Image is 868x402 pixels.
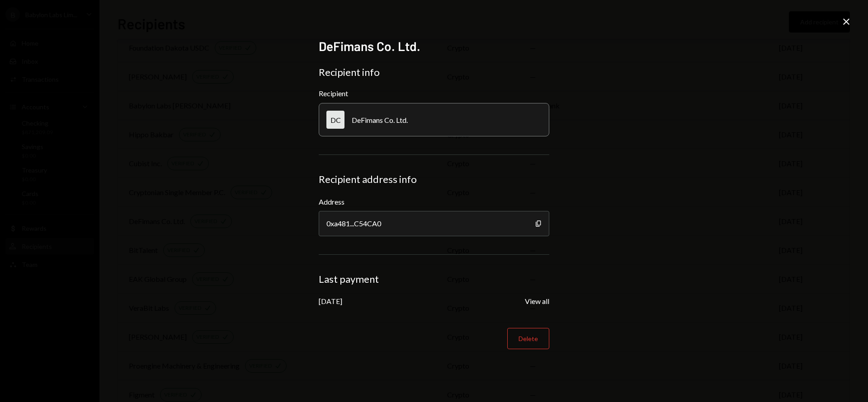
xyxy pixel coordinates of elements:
div: Recipient address info [319,173,549,186]
div: DC [326,111,344,129]
div: 0xa481...C54CA0 [319,211,549,236]
div: DeFimans Co. Ltd. [352,116,408,124]
div: Last payment [319,273,549,285]
button: View all [525,297,549,306]
div: Recipient [319,89,549,98]
div: Recipient info [319,66,549,79]
button: Delete [507,328,549,349]
div: [DATE] [319,297,342,305]
h2: DeFimans Co. Ltd. [319,37,549,55]
label: Address [319,196,549,207]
